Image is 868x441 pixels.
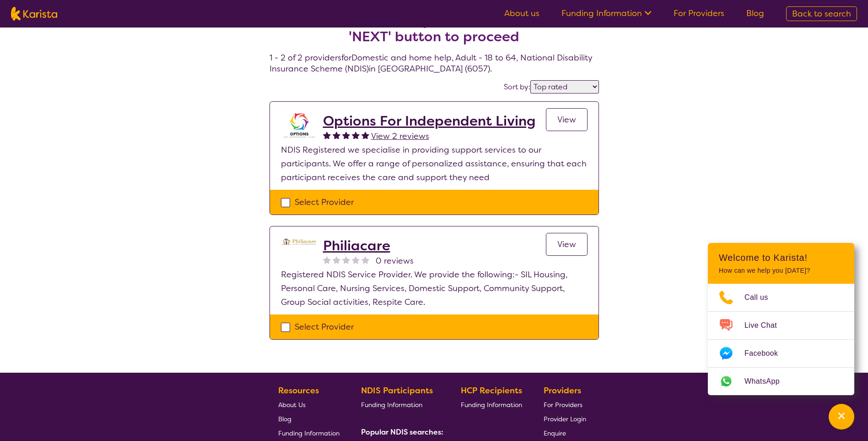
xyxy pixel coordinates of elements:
[371,131,429,142] span: View 2 reviews
[546,233,588,256] a: View
[557,239,576,250] span: View
[744,347,789,360] span: Facebook
[504,8,539,19] a: About us
[708,243,854,395] div: Channel Menu
[11,7,57,21] img: Karista logo
[708,368,854,395] a: Web link opens in a new tab.
[280,12,588,45] h2: Select one or more providers and click the 'NEXT' button to proceed
[323,131,331,139] img: fullstar
[278,415,291,423] span: Blog
[504,82,530,92] label: Sort by:
[361,427,443,437] b: Popular NDIS searches:
[352,256,360,264] img: nonereviewstar
[323,113,535,129] a: Options For Independent Living
[744,319,788,332] span: Live Chat
[361,131,369,139] img: fullstar
[278,426,340,440] a: Funding Information
[278,412,340,426] a: Blog
[281,237,318,248] img: djl2kts8nwviwb5z69ia.png
[278,397,340,412] a: About Us
[561,8,652,19] a: Funding Information
[544,385,581,396] b: Providers
[544,401,582,409] span: For Providers
[674,8,724,19] a: For Providers
[323,237,414,254] a: Philiacare
[744,375,791,388] span: WhatsApp
[546,108,588,131] a: View
[333,256,340,264] img: nonereviewstar
[361,397,440,412] a: Funding Information
[371,129,429,143] a: View 2 reviews
[557,114,576,125] span: View
[461,397,522,412] a: Funding Information
[461,401,522,409] span: Funding Information
[281,113,318,138] img: stgs1ttov8uwf8tdpp19.png
[544,415,586,423] span: Provider Login
[361,256,369,264] img: nonereviewstar
[544,397,586,412] a: For Providers
[544,429,566,437] span: Enquire
[278,429,340,437] span: Funding Information
[278,385,319,396] b: Resources
[719,267,843,275] p: How can we help you [DATE]?
[544,412,586,426] a: Provider Login
[361,401,422,409] span: Funding Information
[281,268,588,309] p: Registered NDIS Service Provider. We provide the following:- SIL Housing, Personal Care, Nursing ...
[352,131,360,139] img: fullstar
[744,291,779,304] span: Call us
[361,385,433,396] b: NDIS Participants
[792,8,851,19] span: Back to search
[786,6,857,21] a: Back to search
[719,252,843,263] h2: Welcome to Karista!
[461,385,522,396] b: HCP Recipients
[544,426,586,440] a: Enquire
[708,284,854,395] ul: Choose channel
[281,143,588,184] p: NDIS Registered we specialise in providing support services to our participants. We offer a range...
[278,401,306,409] span: About Us
[323,256,331,264] img: nonereviewstar
[376,254,414,268] span: 0 reviews
[342,131,350,139] img: fullstar
[746,8,764,19] a: Blog
[333,131,340,139] img: fullstar
[342,256,350,264] img: nonereviewstar
[829,404,854,430] button: Channel Menu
